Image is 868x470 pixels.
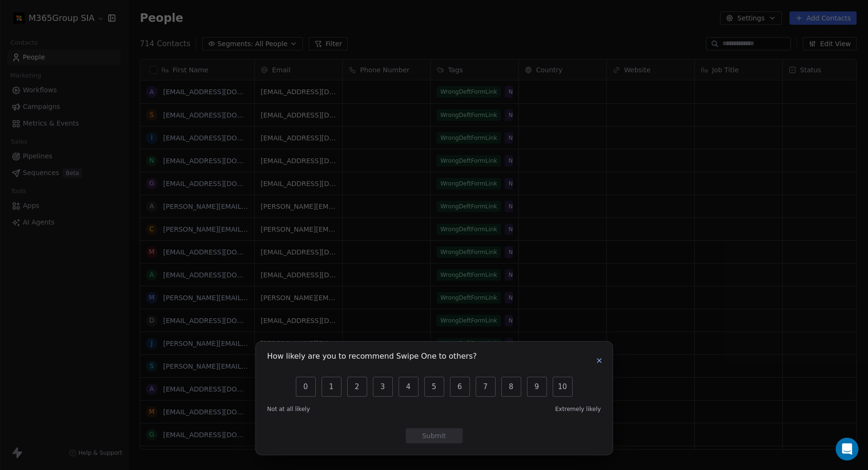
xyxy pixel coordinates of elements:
span: Not at all likely [267,405,310,413]
button: 5 [424,377,444,397]
h1: How likely are you to recommend Swipe One to others? [267,353,477,362]
button: 2 [347,377,367,397]
button: 8 [501,377,521,397]
button: Submit [406,428,463,443]
span: Extremely likely [555,405,601,413]
button: 4 [399,377,419,397]
button: 1 [322,377,341,397]
button: 10 [553,377,573,397]
button: 0 [296,377,316,397]
button: 6 [450,377,470,397]
button: 3 [373,377,393,397]
button: 7 [476,377,496,397]
button: 9 [527,377,547,397]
